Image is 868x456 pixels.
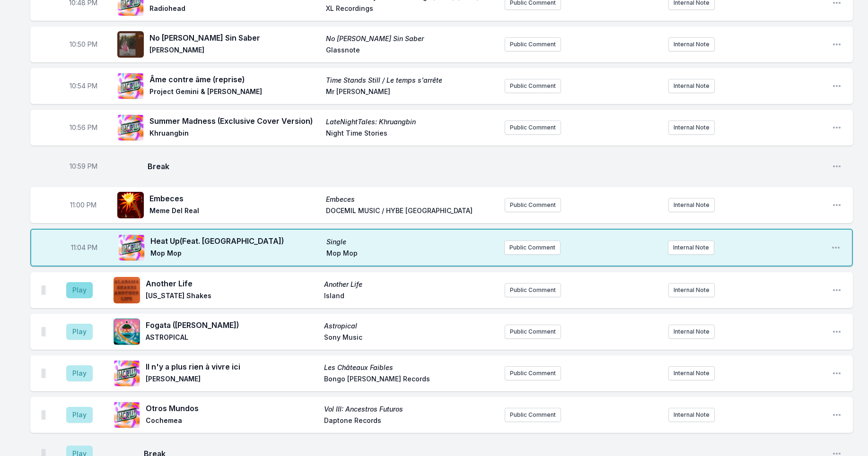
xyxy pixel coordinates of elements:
[146,278,318,289] span: Another Life
[324,333,497,344] span: Sony Music
[149,87,320,98] span: Project Gemini & [PERSON_NAME]
[326,237,497,247] span: Single
[149,45,320,57] span: [PERSON_NAME]
[70,123,97,132] span: Timestamp
[114,402,140,428] img: Vol III: Ancestros Futuros
[149,74,320,85] span: Âme contre âme (reprise)
[326,249,497,260] span: Mop Mop
[326,206,497,217] span: DOCEMIL MUSIC / HYBE [GEOGRAPHIC_DATA]
[668,283,715,297] button: Internal Note
[71,243,97,252] span: Timestamp
[324,291,497,302] span: Island
[326,87,497,98] span: Mr [PERSON_NAME]
[505,283,561,297] button: Public Comment
[668,79,715,93] button: Internal Note
[42,327,45,336] img: Drag Handle
[114,318,140,345] img: Astropical
[66,407,93,423] button: Play
[66,324,93,340] button: Play
[66,282,93,298] button: Play
[326,34,497,43] span: No [PERSON_NAME] Sin Saber
[668,120,715,135] button: Internal Note
[832,200,842,210] button: Open playlist item options
[146,374,318,386] span: [PERSON_NAME]
[668,37,715,52] button: Internal Note
[70,81,97,91] span: Timestamp
[831,243,841,252] button: Open playlist item options
[668,198,715,212] button: Internal Note
[668,241,714,255] button: Internal Note
[117,192,144,218] img: Embeces
[70,162,97,171] span: Timestamp
[146,319,318,331] span: Fogata ([PERSON_NAME])
[505,120,561,135] button: Public Comment
[326,195,497,204] span: Embeces
[146,333,318,344] span: ASTROPICAL
[832,410,842,420] button: Open playlist item options
[324,280,497,289] span: Another Life
[118,234,145,261] img: Single
[668,366,715,380] button: Internal Note
[505,79,561,93] button: Public Comment
[146,403,318,414] span: Otros Mundos
[505,366,561,380] button: Public Comment
[504,241,561,255] button: Public Comment
[114,360,140,387] img: Les Châteaux Faibles
[114,277,140,303] img: Another Life
[149,206,320,217] span: Meme Del Real
[324,404,497,414] span: Vol III: Ancestros Futuros
[70,200,96,210] span: Timestamp
[42,369,45,378] img: Drag Handle
[832,369,842,378] button: Open playlist item options
[149,129,320,140] span: Khruangbin
[832,285,842,295] button: Open playlist item options
[505,325,561,339] button: Public Comment
[70,40,97,49] span: Timestamp
[148,161,824,172] span: Break
[146,416,318,427] span: Cochemea
[324,363,497,372] span: Les Châteaux Faibles
[326,129,497,140] span: Night Time Stories
[832,162,842,171] button: Open playlist item options
[149,115,320,127] span: Summer Madness (Exclusive Cover Version)
[505,37,561,52] button: Public Comment
[832,40,842,49] button: Open playlist item options
[324,321,497,331] span: Astropical
[832,123,842,132] button: Open playlist item options
[668,325,715,339] button: Internal Note
[66,365,93,381] button: Play
[832,327,842,336] button: Open playlist item options
[326,117,497,127] span: LateNightTales: Khruangbin
[42,410,45,420] img: Drag Handle
[668,408,715,422] button: Internal Note
[146,291,318,302] span: [US_STATE] Shakes
[42,285,45,295] img: Drag Handle
[117,73,144,99] img: Time Stands Still / Le temps s'arrête
[149,193,320,204] span: Embeces
[324,416,497,427] span: Daptone Records
[149,32,320,43] span: No [PERSON_NAME] Sin Saber
[150,235,321,247] span: Heat Up (Feat. [GEOGRAPHIC_DATA])
[149,4,320,15] span: Radiohead
[324,374,497,386] span: Bongo [PERSON_NAME] Records
[505,198,561,212] button: Public Comment
[150,249,321,260] span: Mop Mop
[505,408,561,422] button: Public Comment
[326,4,497,15] span: XL Recordings
[326,45,497,57] span: Glassnote
[832,81,842,91] button: Open playlist item options
[146,361,318,372] span: Il n'y a plus rien à vivre ici
[117,114,144,141] img: LateNightTales: Khruangbin
[117,31,144,58] img: No Te Vayas Sin Saber
[326,76,497,85] span: Time Stands Still / Le temps s'arrête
